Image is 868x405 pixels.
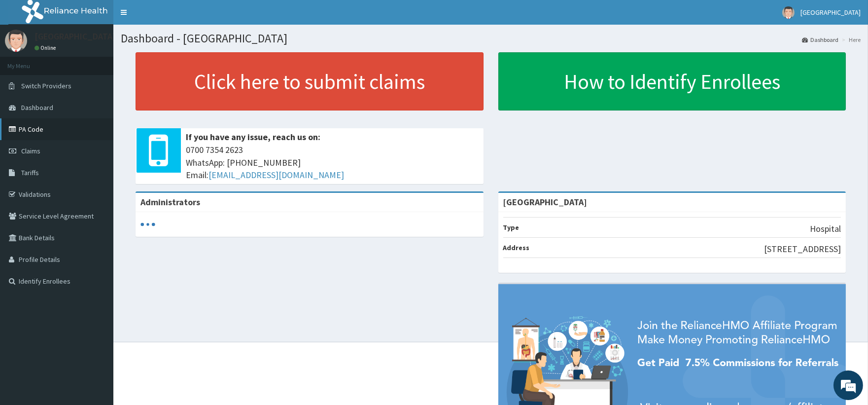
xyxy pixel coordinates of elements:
[503,196,588,208] strong: [GEOGRAPHIC_DATA]
[21,147,40,155] span: Claims
[5,30,27,52] img: User Image
[186,144,479,182] span: 0700 7354 2623 WhatsApp: [PHONE_NUMBER] Email:
[810,222,841,235] p: Hospital
[782,6,795,19] img: User Image
[764,243,841,256] p: [STREET_ADDRESS]
[140,217,155,232] svg: audio-loading
[498,52,846,110] a: How to Identify Enrollees
[503,223,520,232] b: Type
[503,243,530,252] b: Address
[21,81,71,90] span: Switch Providers
[136,52,484,110] a: Click here to submit claims
[121,32,861,45] h1: Dashboard - [GEOGRAPHIC_DATA]
[140,196,200,208] b: Administrators
[35,32,116,41] p: [GEOGRAPHIC_DATA]
[35,44,58,51] a: Online
[208,169,344,181] a: [EMAIL_ADDRESS][DOMAIN_NAME]
[186,131,320,143] b: If you have any issue, reach us on:
[21,168,39,177] span: Tariffs
[802,36,838,44] a: Dashboard
[839,36,861,44] li: Here
[21,103,53,112] span: Dashboard
[800,8,861,17] span: [GEOGRAPHIC_DATA]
